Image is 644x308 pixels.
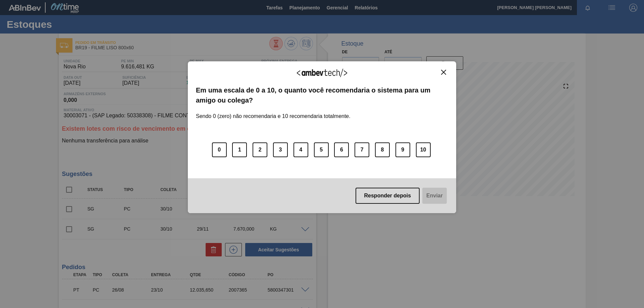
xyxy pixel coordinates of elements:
[416,142,431,157] button: 10
[212,142,227,157] button: 0
[355,142,369,157] button: 7
[334,142,349,157] button: 6
[356,188,420,204] button: Responder depois
[232,142,247,157] button: 1
[297,69,347,77] img: Logo Ambevtech
[439,69,448,75] button: Close
[314,142,329,157] button: 5
[441,70,446,75] img: Close
[253,142,267,157] button: 2
[196,105,351,119] label: Sendo 0 (zero) não recomendaria e 10 recomendaria totalmente.
[273,142,288,157] button: 3
[395,142,410,157] button: 9
[293,142,308,157] button: 4
[196,85,448,106] label: Em uma escala de 0 a 10, o quanto você recomendaria o sistema para um amigo ou colega?
[375,142,390,157] button: 8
